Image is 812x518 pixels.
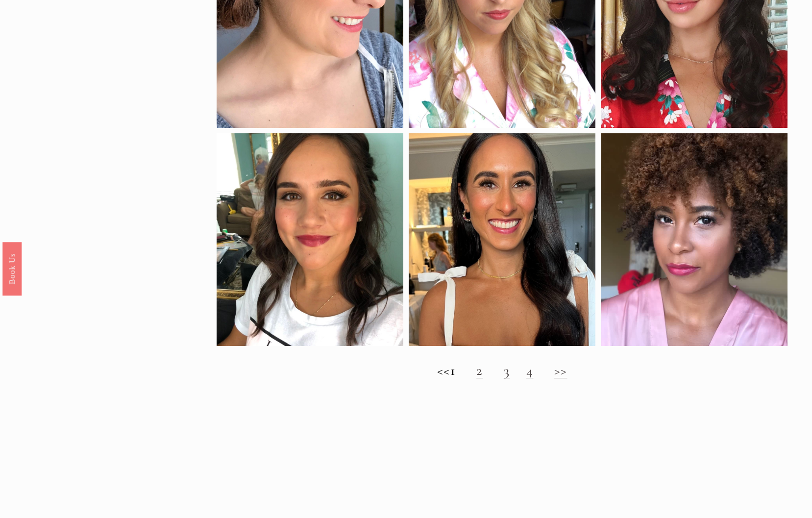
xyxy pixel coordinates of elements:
[504,362,510,379] a: 3
[554,362,567,379] a: >>
[2,242,22,295] a: Book Us
[450,362,456,379] strong: 1
[526,362,533,379] a: 4
[476,362,483,379] a: 2
[217,362,787,379] h2: <<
